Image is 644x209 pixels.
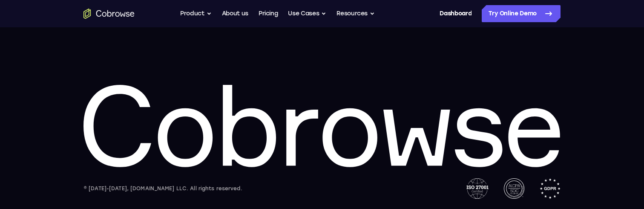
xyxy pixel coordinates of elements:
button: Resources [336,5,375,22]
button: Use Cases [288,5,326,22]
img: AICPA SOC [504,178,524,199]
button: Product [180,5,212,22]
a: About us [222,5,248,22]
a: Try Online Demo [482,5,561,22]
a: Dashboard [440,5,471,22]
img: ISO [466,178,489,199]
img: GDPR [540,178,561,199]
a: Pricing [259,5,278,22]
a: Go to the home page [83,9,135,19]
div: © [DATE]-[DATE], [DOMAIN_NAME] LLC. All rights reserved. [83,184,242,193]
